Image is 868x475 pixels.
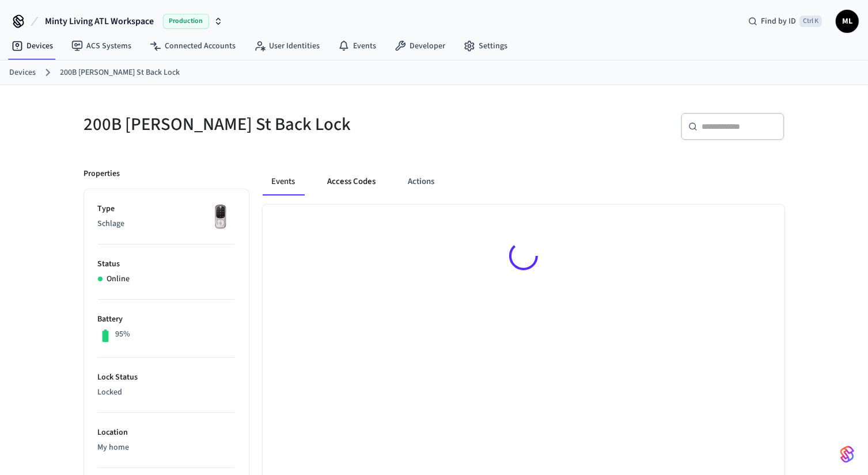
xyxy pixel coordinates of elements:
p: Schlage [98,218,235,230]
span: Production [163,14,209,29]
a: Connected Accounts [141,36,245,56]
div: ant example [263,168,784,196]
a: Events [329,36,385,56]
span: ML [837,11,858,32]
button: Events [263,168,305,196]
a: Developer [385,36,454,56]
p: Battery [98,313,235,325]
p: Location [98,427,235,439]
p: Locked [98,386,235,399]
button: Access Codes [319,168,385,196]
button: ML [836,10,859,33]
a: ACS Systems [62,36,141,56]
p: Status [98,258,235,270]
div: Find by IDCtrl K [739,11,831,32]
a: Devices [2,36,62,56]
img: Yale Assure Touchscreen Wifi Smart Lock, Satin Nickel, Front [206,203,235,232]
p: Type [98,203,235,215]
img: SeamLogoGradient.69752ec5.svg [840,445,854,463]
span: Find by ID [761,16,796,27]
a: User Identities [245,36,329,56]
a: 200B [PERSON_NAME] St Back Lock [60,67,180,79]
p: 95% [115,328,130,340]
a: Devices [9,67,36,79]
p: My home [98,442,235,454]
button: Actions [399,168,444,196]
p: Lock Status [98,371,235,384]
h5: 200B [PERSON_NAME] St Back Lock [84,113,427,136]
p: Online [107,273,130,285]
a: Settings [454,36,517,56]
span: Ctrl K [799,16,822,27]
span: Minty Living ATL Workspace [45,14,154,28]
p: Properties [84,168,120,180]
